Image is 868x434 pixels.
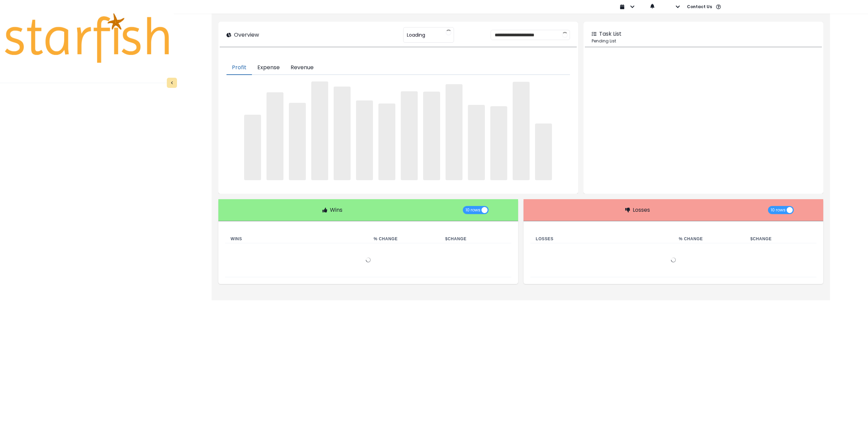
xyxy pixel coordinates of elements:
button: Expense [252,61,285,75]
span: 10 rows [466,206,480,214]
th: Losses [530,235,673,243]
span: ‌ [356,100,373,180]
span: ‌ [289,103,306,180]
span: 10 rows [771,206,786,214]
span: ‌ [267,92,283,180]
span: ‌ [513,82,530,180]
span: ‌ [401,91,418,180]
button: Revenue [285,61,319,75]
p: Task List [599,30,622,38]
span: ‌ [378,103,395,180]
p: Wins [330,206,342,214]
th: $ Change [440,235,511,243]
p: Pending List [592,38,815,44]
p: Losses [633,206,650,214]
span: ‌ [423,92,440,180]
button: Profit [226,61,252,75]
th: $ Change [745,235,816,243]
th: % Change [673,235,745,243]
th: Wins [225,235,368,243]
span: ‌ [244,115,261,180]
span: ‌ [311,81,328,180]
span: ‌ [446,84,462,180]
span: ‌ [490,106,507,180]
span: ‌ [334,87,351,180]
p: Overview [234,31,259,39]
span: ‌ [468,105,485,180]
span: ‌ [535,124,552,180]
span: Loading [407,28,425,42]
th: % Change [368,235,440,243]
